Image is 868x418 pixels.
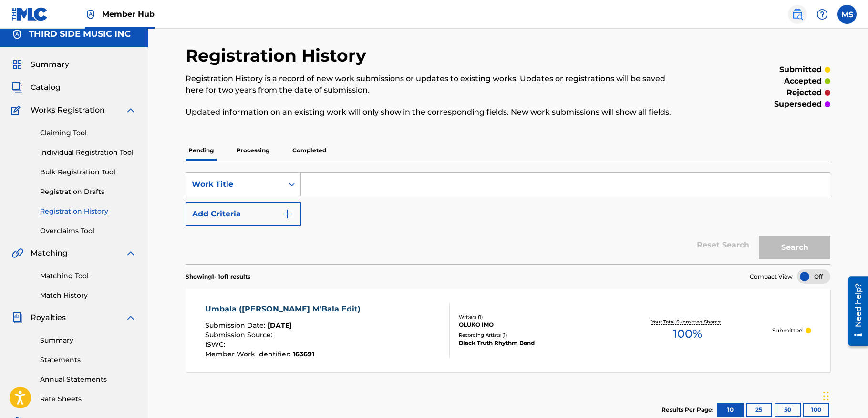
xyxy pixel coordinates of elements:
[11,247,23,259] img: Matching
[186,140,217,161] p: Pending
[205,350,293,358] span: Member Work Identifier :
[282,208,293,220] img: 9d2ae6d4665cec9f34b9.svg
[40,335,136,345] a: Summary
[186,107,682,118] p: Updated information on an existing work will only show in the corresponding fields. New work subm...
[268,321,292,330] span: [DATE]
[192,179,278,190] div: Work Title
[205,321,268,330] span: Submission Date :
[792,9,803,20] img: search
[40,128,136,138] a: Claiming Tool
[40,187,136,197] a: Registration Drafts
[40,206,136,216] a: Registration History
[31,82,61,93] span: Catalog
[40,355,136,365] a: Statements
[774,98,822,110] p: superseded
[186,272,250,281] p: Showing 1 - 1 of 1 results
[459,339,603,347] div: Black Truth Rhythm Band
[85,9,96,20] img: Top Rightsholder
[40,375,136,385] a: Annual Statements
[125,105,136,116] img: expand
[289,140,329,161] p: Completed
[186,45,371,66] h2: Registration History
[775,403,801,417] button: 50
[772,326,803,335] p: Submitted
[205,303,365,315] div: Umbala ([PERSON_NAME] M'Bala Edit)
[823,382,829,410] div: Drag
[205,331,275,339] span: Submission Source :
[717,403,744,417] button: 10
[125,247,136,259] img: expand
[673,325,702,343] span: 100 %
[102,9,155,20] span: Member Hub
[459,313,603,321] div: Writers ( 1 )
[186,172,830,264] form: Search Form
[779,64,822,75] p: submitted
[186,73,682,96] p: Registration History is a record of new work submissions or updates to existing works. Updates or...
[31,312,66,323] span: Royalties
[816,9,828,20] img: help
[40,167,136,177] a: Bulk Registration Tool
[40,148,136,158] a: Individual Registration Tool
[803,403,829,417] button: 100
[31,247,68,259] span: Matching
[40,226,136,236] a: Overclaims Tool
[746,403,772,417] button: 25
[293,350,314,358] span: 163691
[786,87,822,98] p: rejected
[40,290,136,300] a: Match History
[29,29,131,40] h5: THIRD SIDE MUSIC INC
[186,289,830,372] a: Umbala ([PERSON_NAME] M'Bala Edit)Submission Date:[DATE]Submission Source:ISWC:Member Work Identi...
[661,406,716,414] p: Results Per Page:
[234,140,272,161] p: Processing
[750,272,793,281] span: Compact View
[11,59,69,70] a: SummarySummary
[11,7,48,21] img: MLC Logo
[11,59,23,70] img: Summary
[841,273,868,350] iframe: Resource Center
[11,82,61,93] a: CatalogCatalog
[31,105,105,116] span: Works Registration
[837,5,857,24] div: User Menu
[125,312,136,323] img: expand
[186,202,301,226] button: Add Criteria
[40,271,136,281] a: Matching Tool
[11,312,23,323] img: Royalties
[813,5,832,24] div: Help
[788,5,807,24] a: Public Search
[11,105,24,116] img: Works Registration
[40,394,136,404] a: Rate Sheets
[205,340,227,349] span: ISWC :
[459,321,603,329] div: OLUKO IMO
[651,318,723,325] p: Your Total Submitted Shares:
[784,75,822,87] p: accepted
[11,29,23,40] img: Accounts
[459,332,603,339] div: Recording Artists ( 1 )
[820,372,868,418] iframe: Chat Widget
[11,82,23,93] img: Catalog
[31,59,69,70] span: Summary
